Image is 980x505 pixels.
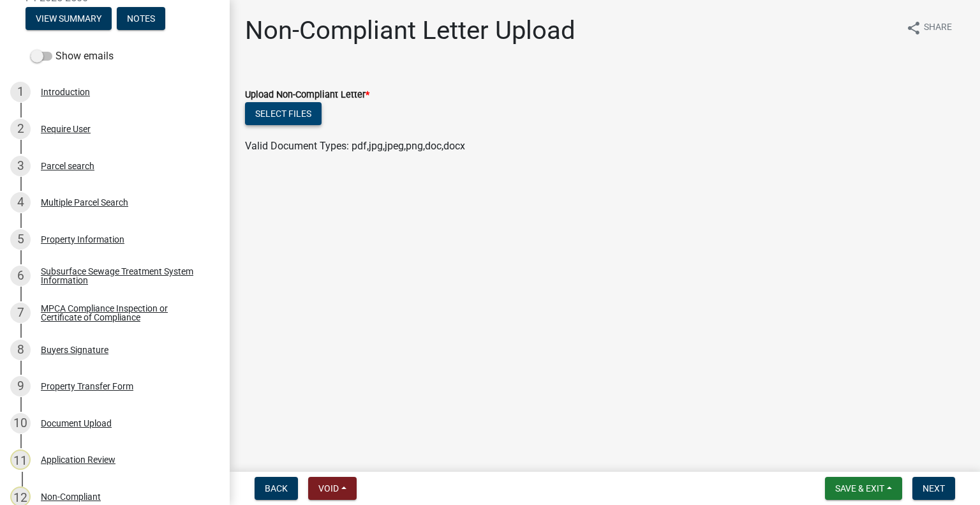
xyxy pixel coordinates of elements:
div: 6 [10,266,31,286]
span: Valid Document Types: pdf,jpg,jpeg,png,doc,docx [245,140,465,152]
div: 10 [10,413,31,433]
div: 8 [10,340,31,360]
div: Require User [41,124,91,133]
div: Property Information [41,235,124,244]
label: Show emails [31,49,114,64]
div: 3 [10,156,31,176]
button: shareShare [896,15,962,40]
div: 2 [10,119,31,139]
button: Save & Exit [825,477,902,500]
i: share [906,20,921,36]
wm-modal-confirm: Notes [117,14,165,24]
button: Void [308,477,357,500]
span: Share [924,20,952,36]
span: Next [923,483,945,494]
wm-modal-confirm: Summary [26,14,112,24]
div: 11 [10,449,31,470]
div: Parcel search [41,162,94,170]
div: Introduction [41,87,90,96]
div: Property Transfer Form [41,382,133,391]
div: Multiple Parcel Search [41,198,128,207]
div: 9 [10,376,31,396]
button: View Summary [26,7,112,30]
div: 7 [10,303,31,323]
span: Void [318,483,339,494]
div: Subsurface Sewage Treatment System Information [41,267,209,285]
button: Next [912,477,955,500]
span: Back [265,483,288,494]
div: Buyers Signature [41,345,108,354]
div: Application Review [41,455,115,464]
div: 4 [10,192,31,213]
div: MPCA Compliance Inspection or Certificate of Compliance [41,304,209,322]
div: 1 [10,82,31,102]
button: Back [255,477,298,500]
div: 5 [10,229,31,250]
div: Document Upload [41,419,112,428]
label: Upload Non-Compliant Letter [245,91,369,100]
button: Select files [245,102,322,125]
button: Notes [117,7,165,30]
h1: Non-Compliant Letter Upload [245,15,575,46]
span: Save & Exit [835,483,884,494]
div: Non-Compliant [41,492,101,501]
